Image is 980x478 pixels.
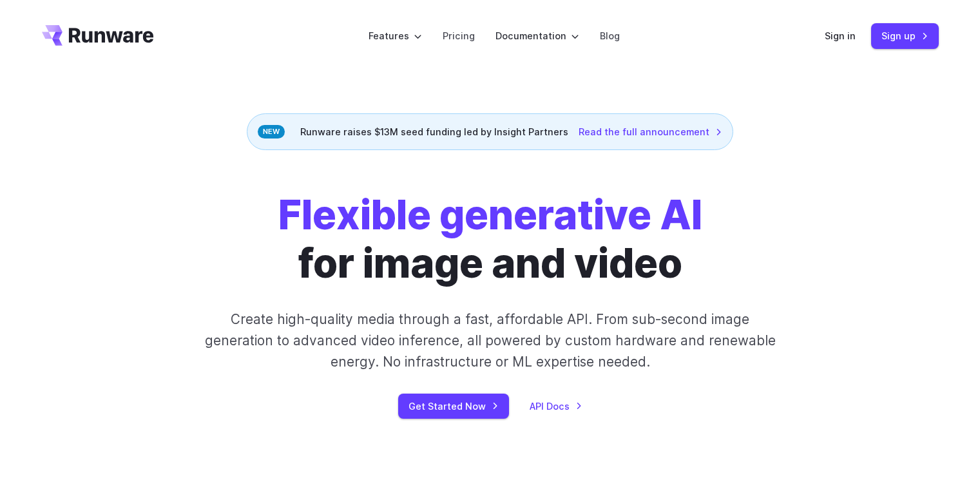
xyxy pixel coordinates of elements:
a: Sign in [825,28,856,43]
a: Go to / [42,25,154,46]
a: Blog [600,28,620,43]
a: Read the full announcement [579,124,722,139]
a: API Docs [530,399,582,414]
strong: Flexible generative AI [278,191,702,239]
a: Pricing [443,28,475,43]
a: Get Started Now [398,394,509,419]
label: Documentation [495,28,579,43]
p: Create high-quality media through a fast, affordable API. From sub-second image generation to adv... [203,309,777,373]
a: Sign up [871,23,939,48]
h1: for image and video [278,191,702,288]
div: Runware raises $13M seed funding led by Insight Partners [247,113,733,150]
label: Features [369,28,422,43]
